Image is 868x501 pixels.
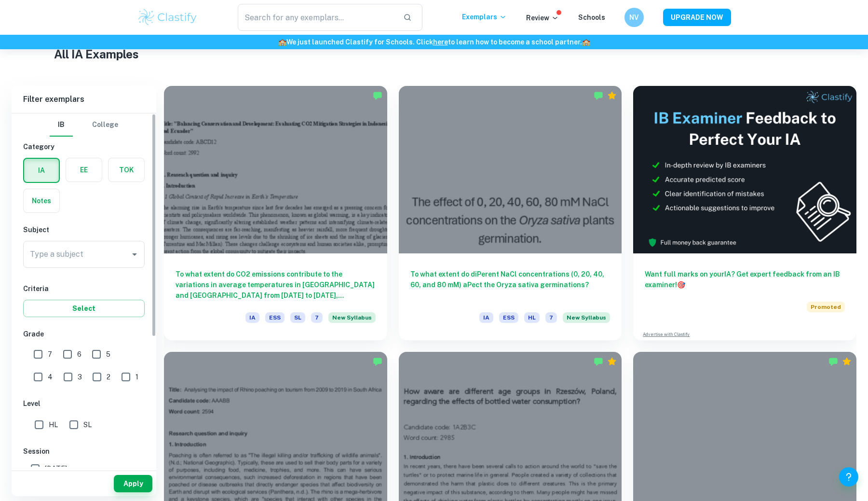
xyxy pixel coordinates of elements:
[290,312,305,323] span: SL
[136,372,138,382] span: 1
[23,398,145,409] h6: Level
[114,475,152,492] button: Apply
[582,38,590,46] span: 🏫
[78,372,82,382] span: 3
[238,4,395,31] input: Search for any exemplars...
[842,357,852,366] div: Premium
[23,141,145,152] h6: Category
[24,159,59,182] button: IA
[23,224,145,235] h6: Subject
[311,312,323,323] span: 7
[578,14,605,21] a: Schools
[23,283,145,294] h6: Criteria
[839,467,858,487] button: Help and Feedback
[545,312,557,323] span: 7
[607,91,617,100] div: Premium
[48,349,52,360] span: 7
[23,329,145,339] h6: Grade
[633,86,856,253] img: Thumbnail
[663,9,731,26] button: UPGRADE NOW
[108,158,144,181] button: TOK
[563,312,610,329] div: Starting from the May 2026 session, the ESS IA requirements have changed. We created this exempla...
[54,45,814,63] h1: All IA Examples
[83,419,92,430] span: SL
[624,8,644,27] button: NV
[677,281,685,289] span: 🎯
[24,189,59,212] button: Notes
[563,312,610,323] span: New Syllabus
[594,91,603,100] img: Marked
[462,12,507,22] p: Exemplars
[328,312,376,329] div: Starting from the May 2026 session, the ESS IA requirements have changed. We created this exempla...
[524,312,540,323] span: HL
[499,312,518,323] span: ESS
[629,12,640,23] h6: NV
[176,269,376,301] h6: To what extent do CO2 emissions contribute to the variations in average temperatures in [GEOGRAPH...
[410,269,610,301] h6: To what extent do diPerent NaCl concentrations (0, 20, 40, 60, and 80 mM) aPect the Oryza sativa ...
[265,312,285,323] span: ESS
[48,372,53,382] span: 4
[106,349,110,360] span: 5
[245,312,259,323] span: IA
[373,91,382,100] img: Marked
[164,86,387,340] a: To what extent do CO2 emissions contribute to the variations in average temperatures in [GEOGRAPH...
[633,86,856,340] a: Want full marks on yourIA? Get expert feedback from an IB examiner!PromotedAdvertise with Clastify
[49,419,58,430] span: HL
[643,331,690,338] a: Advertise with Clastify
[594,357,603,366] img: Marked
[137,8,198,27] img: Clastify logo
[807,302,845,312] span: Promoted
[50,113,73,137] button: IB
[66,158,102,181] button: EE
[128,248,141,261] button: Open
[45,463,67,474] span: [DATE]
[23,446,145,457] h6: Session
[278,38,286,46] span: 🏫
[107,372,110,382] span: 2
[479,312,493,323] span: IA
[433,38,448,46] a: here
[50,113,118,137] div: Filter type choice
[399,86,622,340] a: To what extent do diPerent NaCl concentrations (0, 20, 40, 60, and 80 mM) aPect the Oryza sativa ...
[92,113,118,137] button: College
[328,312,376,323] span: New Syllabus
[2,37,866,47] h6: We just launched Clastify for Schools. Click to learn how to become a school partner.
[645,269,845,290] h6: Want full marks on your IA ? Get expert feedback from an IB examiner!
[373,357,382,366] img: Marked
[828,357,838,366] img: Marked
[77,349,81,360] span: 6
[12,86,156,113] h6: Filter exemplars
[526,13,559,23] p: Review
[607,357,617,366] div: Premium
[23,300,145,317] button: Select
